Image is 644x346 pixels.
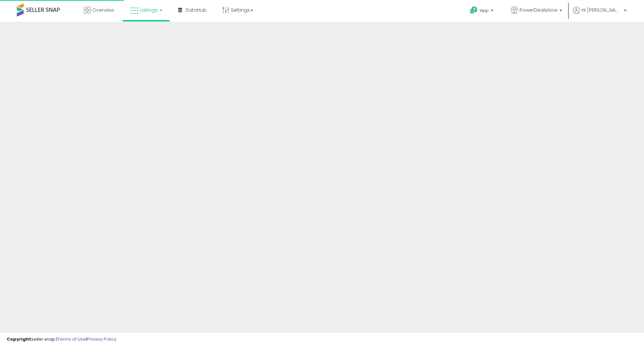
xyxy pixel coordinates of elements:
i: Get Help [470,6,478,14]
span: PowerDealsNow [520,7,557,13]
span: Help [480,8,489,13]
span: Hi [PERSON_NAME] [582,7,622,13]
a: Hi [PERSON_NAME] [573,7,627,22]
span: Listings [140,7,158,13]
span: Overview [92,7,114,13]
a: Help [465,1,500,22]
span: DataHub [185,7,207,13]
